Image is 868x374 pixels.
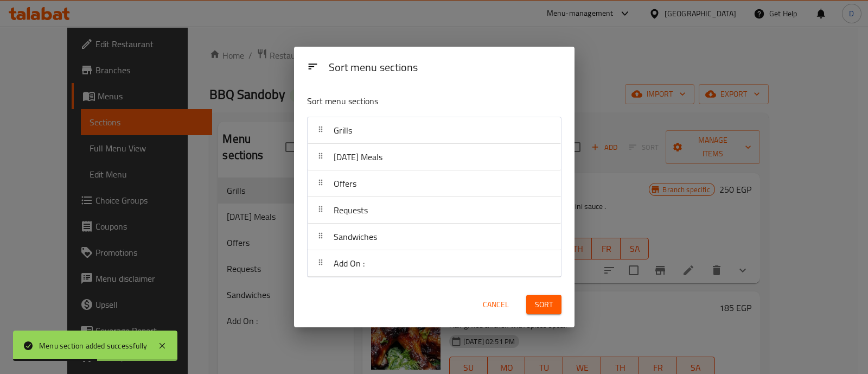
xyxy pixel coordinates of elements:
[308,144,561,170] div: [DATE] Meals
[308,117,561,144] div: Grills
[308,170,561,197] div: Offers
[334,122,352,138] span: Grills
[324,56,566,80] div: Sort menu sections
[478,295,513,315] button: Cancel
[39,340,147,352] div: Menu section added successfully
[308,250,561,277] div: Add On :
[535,298,553,312] span: Sort
[334,229,377,245] span: Sandwiches
[526,295,561,315] button: Sort
[307,94,509,108] p: Sort menu sections
[308,224,561,250] div: Sandwiches
[483,298,509,312] span: Cancel
[334,149,382,165] span: [DATE] Meals
[308,197,561,224] div: Requests
[334,255,365,271] span: Add On :
[334,202,368,218] span: Requests
[334,175,356,192] span: Offers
